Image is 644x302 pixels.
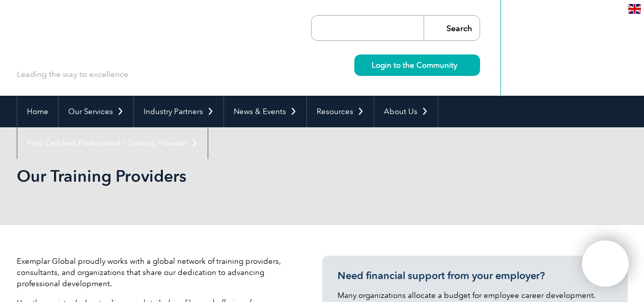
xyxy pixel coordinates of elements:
[307,96,374,127] a: Resources
[59,96,133,127] a: Our Services
[224,96,306,127] a: News & Events
[593,251,618,277] img: svg+xml;nitro-empty-id=NDkzNzoxMTY=-1;base64,PHN2ZyB2aWV3Qm94PSIwIDAgNDAwIDQwMCIgd2lkdGg9IjQwMCIg...
[457,62,463,68] img: svg+xml;nitro-empty-id=MzU0OjIyMw==-1;base64,PHN2ZyB2aWV3Qm94PSIwIDAgMTEgMTEiIHdpZHRoPSIxMSIgaGVp...
[17,256,292,289] p: Exemplar Global proudly works with a global network of training providers, consultants, and organ...
[338,269,612,282] h3: Need financial support from your employer?
[424,16,480,40] input: Search
[17,168,444,184] h2: Our Training Providers
[134,96,223,127] a: Industry Partners
[17,127,208,159] a: Find Certified Professional / Training Provider
[374,96,438,127] a: About Us
[628,4,641,14] img: en
[17,69,128,80] p: Leading the way to excellence
[17,96,58,127] a: Home
[354,54,480,76] a: Login to the Community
